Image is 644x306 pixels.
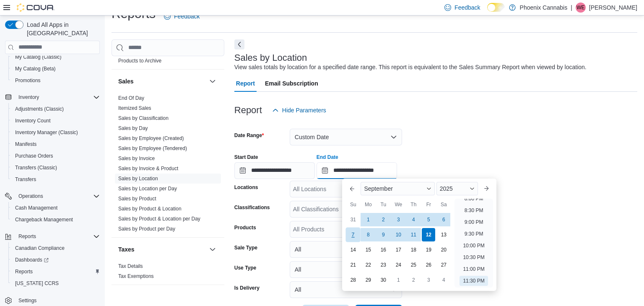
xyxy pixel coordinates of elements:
a: Chargeback Management [12,215,76,225]
li: 9:00 PM [461,217,487,227]
div: Products [112,46,224,69]
label: End Date [317,154,338,161]
span: Sales by Product & Location [118,205,182,212]
span: Canadian Compliance [12,243,100,253]
div: day-19 [422,243,435,257]
a: Canadian Compliance [12,243,68,253]
img: Cova [17,3,55,12]
button: Sales [118,77,206,86]
div: day-28 [346,273,360,287]
button: [US_STATE] CCRS [8,277,103,289]
span: Settings [15,295,100,306]
span: My Catalog (Classic) [12,52,100,62]
li: 10:00 PM [460,241,488,251]
a: Settings [15,296,40,306]
span: Inventory Manager (Classic) [15,129,78,136]
div: day-3 [392,213,405,226]
div: day-30 [377,273,390,287]
span: Inventory Count [15,117,51,124]
span: Inventory Count [12,116,100,126]
span: Reports [12,267,100,277]
a: Dashboards [8,254,103,266]
div: day-4 [437,273,450,287]
div: We [392,198,405,211]
span: Dashboards [15,257,49,263]
div: day-31 [346,213,360,226]
a: Transfers [12,174,39,184]
span: Promotions [15,77,41,84]
span: End Of Day [118,95,144,101]
input: Press the down key to open a popover containing a calendar. [234,162,315,179]
ul: Time [454,199,493,288]
a: Sales by Invoice & Product [118,166,178,171]
span: My Catalog (Beta) [12,64,100,74]
div: Sales [112,93,224,237]
span: Sales by Product & Location per Day [118,215,200,222]
div: September, 2025 [345,212,451,288]
div: day-11 [407,228,420,241]
span: Email Subscription [265,75,318,92]
span: Purchase Orders [12,151,100,161]
button: Cash Management [8,202,103,214]
a: Sales by Location [118,176,158,182]
div: day-25 [407,258,420,272]
div: day-3 [422,273,435,287]
div: Sa [437,198,450,211]
a: Sales by Employee (Created) [118,135,184,141]
span: My Catalog (Beta) [15,65,56,72]
button: Hide Parameters [269,102,330,119]
div: day-4 [407,213,420,226]
input: Press the down key to enter a popover containing a calendar. Press the escape key to close the po... [317,162,397,179]
span: Operations [18,193,43,200]
span: Settings [18,297,36,304]
div: Button. Open the month selector. September is currently selected. [361,182,434,195]
div: Wael elrifai [576,3,586,13]
input: Dark Mode [487,3,505,12]
span: Report [236,75,255,92]
a: Sales by Day [118,125,148,131]
div: day-5 [422,213,435,226]
button: Previous Month [345,182,359,195]
a: Sales by Product per Day [118,226,175,232]
button: Custom Date [290,129,402,145]
a: Dashboards [12,255,52,265]
div: day-12 [422,228,435,241]
button: Operations [15,191,47,201]
span: Operations [15,191,100,201]
span: Sales by Day [118,125,148,132]
div: Th [407,198,420,211]
button: Sales [208,76,218,86]
a: My Catalog (Beta) [12,64,59,74]
div: day-21 [346,258,360,272]
a: Adjustments (Classic) [12,104,67,114]
span: Feedback [454,3,480,12]
span: Tax Details [118,263,143,270]
span: Manifests [15,141,36,148]
div: day-6 [437,213,450,226]
span: Load All Apps in [GEOGRAPHIC_DATA] [23,21,100,37]
span: Washington CCRS [12,278,100,288]
div: day-20 [437,243,450,257]
a: Itemized Sales [118,105,151,111]
p: [PERSON_NAME] [589,3,637,13]
button: Chargeback Management [8,214,103,226]
li: 10:30 PM [460,252,488,262]
a: My Catalog (Classic) [12,52,65,62]
button: Promotions [8,75,103,86]
span: Inventory Manager (Classic) [12,127,100,137]
button: Inventory [15,92,42,102]
button: Reports [15,231,39,241]
button: Operations [2,190,103,202]
button: Taxes [208,244,218,254]
button: Taxes [118,245,206,254]
a: Sales by Product [118,196,156,202]
a: [US_STATE] CCRS [12,278,62,288]
span: Sales by Product per Day [118,226,175,232]
span: Dashboards [12,255,100,265]
button: Next [234,39,244,49]
span: Purchase Orders [15,153,53,159]
span: Sales by Location [118,175,158,182]
span: Canadian Compliance [15,245,65,252]
a: Sales by Product & Location [118,206,182,212]
a: Promotions [12,75,44,86]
